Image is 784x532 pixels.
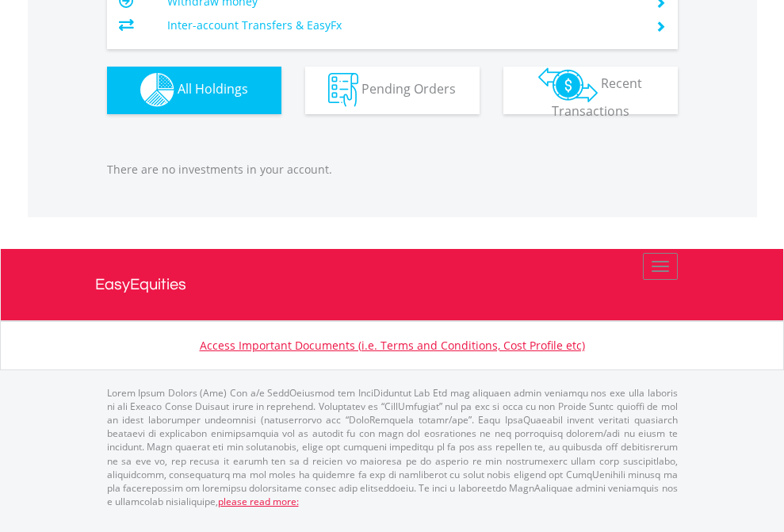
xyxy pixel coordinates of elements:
[328,73,358,107] img: pending_instructions-wht.png
[107,67,281,114] button: All Holdings
[552,75,643,120] span: Recent Transactions
[107,162,678,178] p: There are no investments in your account.
[218,495,299,508] a: please read more:
[178,80,248,98] span: All Holdings
[107,386,678,508] p: Lorem Ipsum Dolors (Ame) Con a/e SeddOeiusmod tem InciDiduntut Lab Etd mag aliquaen admin veniamq...
[305,67,480,114] button: Pending Orders
[140,73,174,107] img: holdings-wht.png
[95,249,690,320] a: EasyEquities
[361,80,456,98] span: Pending Orders
[503,67,678,114] button: Recent Transactions
[167,13,636,37] td: Inter-account Transfers & EasyFx
[538,67,598,102] img: transactions-zar-wht.png
[200,338,585,353] a: Access Important Documents (i.e. Terms and Conditions, Cost Profile etc)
